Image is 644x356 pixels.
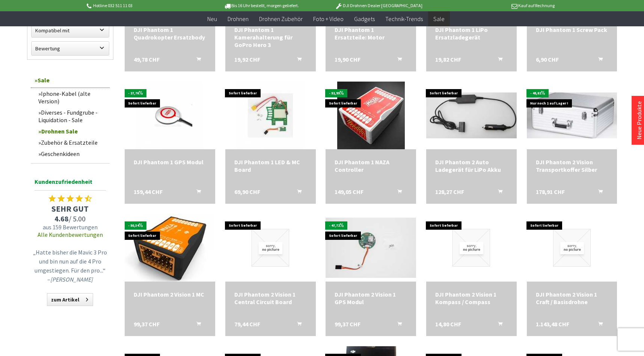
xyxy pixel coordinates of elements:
a: Neue Produkte [635,101,643,139]
span: Sale [433,15,445,23]
a: DJI Phantom 1 Quadrokopter Ersatzbody 49,78 CHF In den Warenkorb [134,26,206,41]
a: DJI Phantom 1 NAZA Controller 149,05 CHF In den Warenkorb [335,158,407,173]
div: DJI Phantom 2 Vision 1 Kompass / Compass [435,291,508,306]
button: In den Warenkorb [388,320,406,330]
a: Technik-Trends [380,11,428,27]
a: zum Artikel [47,293,93,306]
img: DJI Phantom 2 Vision 1 Craft / Basisdrohne [553,229,591,267]
span: Drohnen Zubehör [259,15,303,23]
p: „Hatte bisher die Mavic 3 Pro und bin nun auf die 4 Pro umgestiegen. Für den pro...“ – [33,248,108,284]
img: DJI Phantom 2 Vision 1 MC [125,214,215,282]
span: 1.143,48 CHF [536,320,569,328]
span: Gadgets [354,15,375,23]
a: DJI Phantom 2 Vision 1 Craft / Basisdrohne 1.143,48 CHF In den Warenkorb [536,291,608,306]
span: 49,78 CHF [134,56,160,63]
div: DJI Phantom 1 Kamerahalterung für GoPro Hero 3 [234,26,307,48]
span: Neu [207,15,217,23]
span: Technik-Trends [385,15,423,23]
button: In den Warenkorb [589,188,607,198]
img: DJI Phantom 2 Vision 1 GPS Modul [326,218,416,278]
span: 69,90 CHF [234,188,260,195]
span: 6,90 CHF [536,56,559,63]
a: Drohnen Zubehör [254,11,308,27]
button: In den Warenkorb [589,320,607,330]
span: Foto + Video [313,15,344,23]
img: DJI Phantom 2 Auto Ladegerät für LiPo Akku [426,92,517,138]
a: DJI Phantom 1 LiPo Ersatzladegerät 19,82 CHF In den Warenkorb [435,26,508,41]
button: In den Warenkorb [589,56,607,65]
span: 99,37 CHF [335,320,360,328]
div: DJI Phantom 2 Vision Transportkoffer Silber [536,158,608,173]
div: DJI Phantom 2 Vision 1 Central Circuit Board [234,291,307,306]
div: DJI Phantom 1 LiPo Ersatzladegerät [435,26,508,41]
button: In den Warenkorb [489,56,507,65]
button: In den Warenkorb [288,56,306,65]
span: / 5.00 [31,214,110,223]
span: 149,05 CHF [335,188,363,195]
span: aus 159 Bewertungen [31,223,110,231]
span: 4.68 [54,214,69,223]
img: DJI Phantom 2 Vision 1 Central Circuit Board [252,229,289,267]
a: DJI Phantom 2 Vision 1 GPS Modul 99,37 CHF In den Warenkorb [335,291,407,306]
a: DJI Phantom 2 Vision 1 Kompass / Compass 14,80 CHF In den Warenkorb [435,291,508,306]
button: In den Warenkorb [187,188,205,198]
a: Gadgets [349,11,380,27]
div: DJI Phantom 2 Vision 1 MC [134,291,206,298]
span: 19,82 CHF [435,56,461,63]
label: Kompatibel mit [32,24,109,37]
button: In den Warenkorb [187,320,205,330]
span: 19,92 CHF [234,56,260,63]
span: Drohnen [228,15,249,23]
a: DJI Phantom 2 Vision Transportkoffer Silber 178,91 CHF In den Warenkorb [536,158,608,173]
img: DJI Phantom 2 Vision Transportkoffer Silber [527,92,617,138]
a: Geschenkideen [35,148,110,159]
button: In den Warenkorb [388,56,406,65]
a: Iphone-Kabel (alte Version) [35,88,110,107]
p: Hotline 032 511 11 03 [86,1,203,10]
p: Bis 16 Uhr bestellt, morgen geliefert. [203,1,320,10]
a: DJI Phantom 1 Kamerahalterung für GoPro Hero 3 19,92 CHF In den Warenkorb [234,26,307,48]
div: DJI Phantom 2 Vision 1 GPS Modul [335,291,407,306]
span: 14,80 CHF [435,320,461,328]
div: DJI Phantom 1 LED & MC Board [234,158,307,173]
a: Zubehör & Ersatzteile [35,137,110,148]
label: Bewertung [32,42,109,55]
a: DJI Phantom 1 LED & MC Board 69,90 CHF In den Warenkorb [234,158,307,173]
span: 159,44 CHF [134,188,163,195]
div: DJI Phantom 1 NAZA Controller [335,158,407,173]
a: DJI Phantom 2 Auto Ladegerät für LiPo Akku 128,27 CHF In den Warenkorb [435,158,508,173]
span: SEHR GUT [31,203,110,214]
div: DJI Phantom 1 Ersatzteile: Motor [335,26,407,41]
span: 128,27 CHF [435,188,464,195]
a: DJI Phantom 1 GPS Modul 159,44 CHF In den Warenkorb [134,158,206,166]
div: DJI Phantom 1 Screw Pack [536,26,608,33]
a: Foto + Video [308,11,349,27]
button: In den Warenkorb [187,56,205,65]
div: DJI Phantom 1 GPS Modul [134,158,206,166]
img: DJI Phantom 1 GPS Modul [136,82,204,149]
button: In den Warenkorb [489,188,507,198]
span: Kundenzufriedenheit [35,177,106,191]
a: DJI Phantom 2 Vision 1 Central Circuit Board 79,44 CHF In den Warenkorb [234,291,307,306]
a: Neu [202,11,222,27]
div: DJI Phantom 1 Quadrokopter Ersatzbody [134,26,206,41]
a: DJI Phantom 2 Vision 1 MC 99,37 CHF In den Warenkorb [134,291,206,298]
a: Diverses - Fundgrube - Liquidation - Sale [35,107,110,126]
button: In den Warenkorb [489,320,507,330]
p: DJI Drohnen Dealer [GEOGRAPHIC_DATA] [320,1,437,10]
span: 79,44 CHF [234,320,260,328]
a: DJI Phantom 1 Ersatzteile: Motor 19,90 CHF In den Warenkorb [335,26,407,41]
span: 178,91 CHF [536,188,565,195]
img: DJI Phantom 1 LED & MC Board [237,82,304,149]
a: Drohnen Sale [35,126,110,137]
span: 99,37 CHF [134,320,160,328]
button: In den Warenkorb [388,188,406,198]
div: DJI Phantom 2 Auto Ladegerät für LiPo Akku [435,158,508,173]
div: DJI Phantom 2 Vision 1 Craft / Basisdrohne [536,291,608,306]
a: Alle Kundenbewertungen [38,231,103,238]
em: [PERSON_NAME] [50,276,93,283]
a: Sale [428,11,450,27]
a: Drohnen [222,11,254,27]
img: DJI Phantom 1 NAZA Controller [337,82,405,149]
span: 19,90 CHF [335,56,360,63]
